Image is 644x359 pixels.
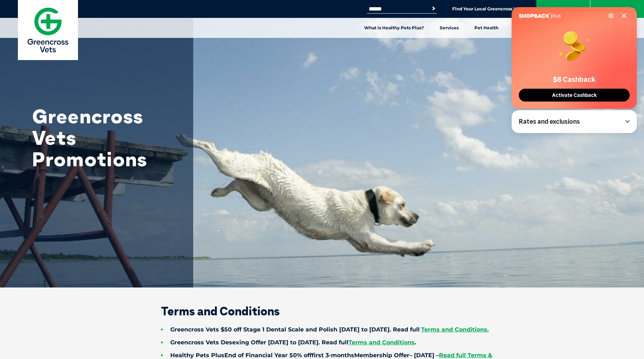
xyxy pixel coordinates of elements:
a: Pet Health [467,18,506,38]
span: Membership Offer [354,352,409,359]
a: Find Your Local Greencross Vet [452,6,521,12]
span: End of Financial Year 50% off [224,352,312,359]
a: Services [432,18,467,38]
h2: Terms and Conditions [136,305,508,317]
a: Terms and Conditions. [421,326,489,333]
strong: Greencross Vets $50 off Stage 1 Dental Scale and Polish [DATE] to [DATE]. Read full [170,326,420,333]
a: Pet Articles [506,18,548,38]
h1: Greencross Vets Promotions [32,105,175,170]
span: first 3-months [312,352,354,359]
a: Terms and Conditions [348,339,415,346]
strong: Greencross Vets Desexing Offer [DATE] to [DATE]. Read full . [170,339,416,346]
a: What is Healthy Pets Plus? [356,18,432,38]
button: Search [430,5,437,12]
